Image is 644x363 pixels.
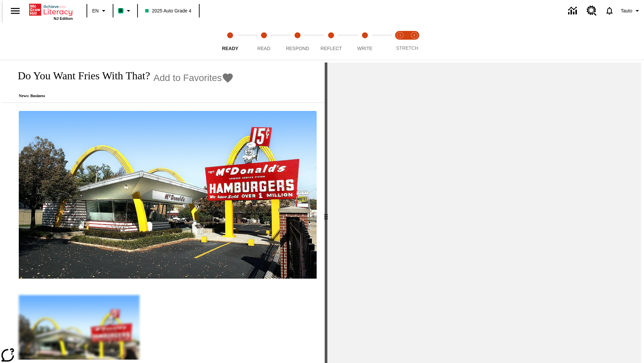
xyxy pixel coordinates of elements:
[413,34,415,37] text: 2
[3,63,325,360] div: reading
[153,73,222,83] span: Add to Favorites
[321,46,342,51] span: Reflect
[327,63,641,363] div: activity
[278,23,317,60] button: Respond step 3 of 5
[390,23,410,60] button: Stretch Read step 1 of 2
[312,23,351,60] button: Reflect step 4 of 5
[119,6,122,15] span: B
[29,2,73,21] div: Home
[54,16,73,21] span: NJ Edition
[257,46,270,51] span: Read
[345,23,384,60] button: Write step 5 of 5
[286,46,309,51] span: Respond
[564,2,583,20] a: Data Center
[19,111,317,279] img: One of the first McDonald's stores, with the iconic red sign and golden arches.
[5,1,25,21] button: Open side menu
[89,5,111,17] button: Language: EN, Select a language
[396,45,418,51] span: STRETCH
[92,7,99,14] span: EN
[222,46,238,51] span: Ready
[357,46,372,51] span: Write
[583,2,601,20] a: Resource Center, Will open in new tab
[11,93,234,98] p: News: Business
[153,72,234,84] button: Add to Favorites - Do You Want Fries With That?
[618,5,644,17] button: Profile/Settings
[115,5,135,17] button: Boost Class color is mint green. Change class color
[325,63,327,363] div: Press Enter or Spacebar and then press right and left arrow keys to move the slider
[11,70,150,82] h1: Do You Want Fries With That?
[601,2,618,19] a: Notifications
[621,7,632,14] span: Tauto
[399,34,401,37] text: 1
[405,23,424,60] button: Stretch Respond step 2 of 2
[244,23,283,60] button: Read step 2 of 5
[211,23,250,60] button: Ready step 1 of 5
[145,7,192,14] span: 2025 Auto Grade 4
